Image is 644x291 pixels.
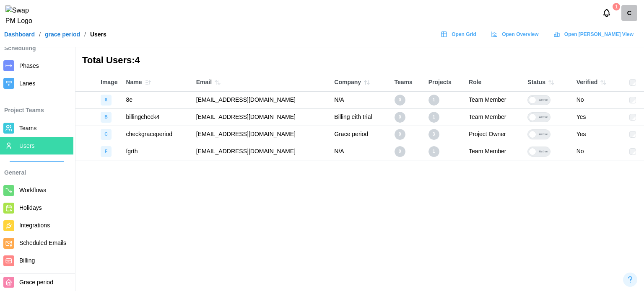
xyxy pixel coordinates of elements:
a: grace period [45,31,80,37]
div: checkgraceperiod [126,130,172,139]
div: C [621,5,637,21]
div: Company [334,77,386,88]
div: Verified [576,77,621,88]
div: 0 [395,112,405,123]
div: Active [536,147,550,156]
a: Open Overview [487,28,545,41]
div: 0 [395,146,405,157]
div: Status [527,77,568,88]
span: Grace period [19,279,53,286]
a: Dashboard [4,31,35,37]
span: Teams [19,125,36,131]
td: Yes [572,108,625,126]
div: Project Owner [469,130,519,139]
td: N/A [330,143,390,160]
div: Users [90,31,106,37]
span: Integrations [19,222,50,229]
a: checkgraceperiod [621,5,637,21]
div: Team Member [469,113,519,122]
div: fgrth [126,147,138,156]
span: Open Overview [502,28,538,40]
div: Active [536,130,550,139]
div: Role [469,78,519,87]
h3: Total Users: 4 [82,54,140,67]
td: No [572,91,625,108]
img: Swap PM Logo [5,5,39,26]
div: Image [101,78,117,87]
div: 1 [428,95,439,106]
div: 1 [428,146,439,157]
span: Billing [19,257,35,264]
span: Open Grid [452,28,476,40]
div: Projects [428,78,460,87]
div: image [101,146,112,157]
div: image [101,112,112,123]
span: Phases [19,62,39,69]
td: No [572,143,625,160]
a: Open [PERSON_NAME] View [549,28,640,41]
div: / [39,31,41,37]
div: 1 [613,3,620,10]
div: Email [196,77,326,88]
div: 0 [395,129,405,140]
div: 0 [395,95,405,106]
div: image [101,129,112,140]
div: Name [126,77,187,88]
button: Notifications [600,6,614,20]
div: / [84,31,86,37]
div: Teams [395,78,420,87]
span: Users [19,142,35,149]
div: billingcheck4 [126,113,159,122]
div: image [101,95,112,106]
a: Open Grid [436,28,483,41]
td: Grace period [330,126,390,143]
div: 1 [428,112,439,123]
div: 8e [126,95,132,105]
span: Open [PERSON_NAME] View [564,28,634,40]
div: 3 [428,129,439,140]
td: N/A [330,91,390,108]
td: [EMAIL_ADDRESS][DOMAIN_NAME] [192,91,330,108]
td: [EMAIL_ADDRESS][DOMAIN_NAME] [192,143,330,160]
span: Workflows [19,187,46,193]
td: Yes [572,126,625,143]
div: Active [536,113,550,122]
div: Team Member [469,95,519,105]
td: Billing eith trial [330,108,390,126]
div: Active [536,95,550,105]
span: Scheduled Emails [19,239,66,246]
div: Team Member [469,147,519,156]
span: Holidays [19,204,42,211]
span: Lanes [19,80,35,87]
td: [EMAIL_ADDRESS][DOMAIN_NAME] [192,126,330,143]
td: [EMAIL_ADDRESS][DOMAIN_NAME] [192,108,330,126]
